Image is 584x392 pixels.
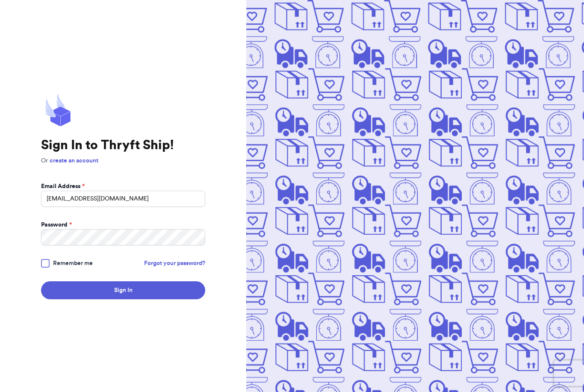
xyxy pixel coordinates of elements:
[41,281,205,299] button: Sign In
[53,259,93,268] span: Remember me
[41,221,72,229] label: Password
[41,182,85,191] label: Email Address
[144,259,205,268] a: Forgot your password?
[41,156,205,165] p: Or
[50,158,98,164] a: create an account
[41,138,205,153] h1: Sign In to Thryft Ship!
